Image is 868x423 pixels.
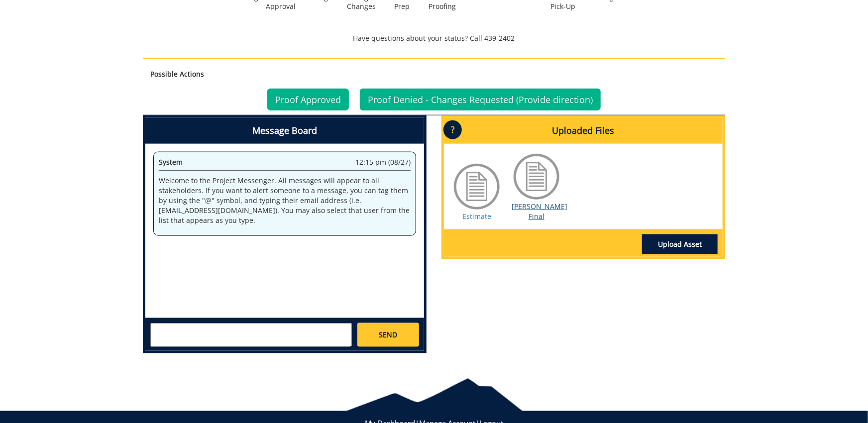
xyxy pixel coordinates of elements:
[159,176,411,225] p: Welcome to the Project Messenger. All messages will appear to all stakeholders. If you want to al...
[355,157,411,167] span: 12:15 pm (08/27)
[444,118,723,144] h4: Uploaded Files
[159,157,183,167] span: System
[642,234,718,254] a: Upload Asset
[357,323,419,347] a: SEND
[150,323,352,347] textarea: messageToSend
[512,202,567,221] a: [PERSON_NAME] Final
[145,118,424,144] h4: Message Board
[143,33,725,43] p: Have questions about your status? Call 439-2402
[267,89,349,110] a: Proof Approved
[462,211,491,221] a: Estimate
[443,120,462,139] p: ?
[150,69,204,79] strong: Possible Actions
[360,89,601,110] a: Proof Denied - Changes Requested (Provide direction)
[379,330,397,340] span: SEND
